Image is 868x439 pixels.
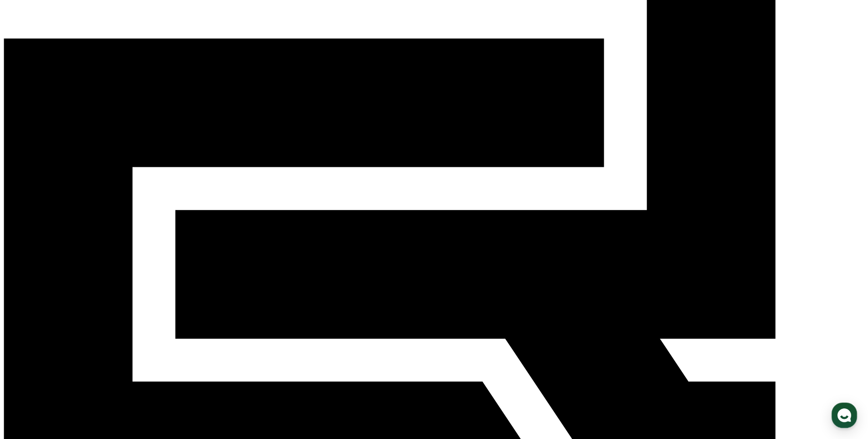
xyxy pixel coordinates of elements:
span: 대화 [83,303,94,310]
a: 설정 [118,289,175,312]
a: 홈 [3,289,60,312]
span: 설정 [141,303,152,310]
a: 대화 [60,289,118,312]
span: 홈 [29,303,34,310]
